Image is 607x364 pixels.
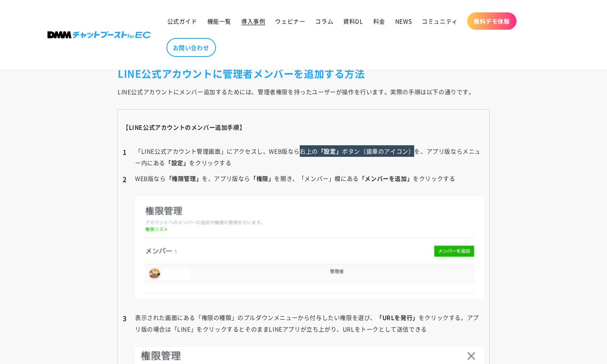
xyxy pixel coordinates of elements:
[162,12,202,30] a: 公式ガイド
[474,17,510,25] span: 無料デモ体験
[207,17,231,25] span: 機能一覧
[467,12,517,30] a: 無料デモ体験
[118,67,489,80] h2: LINE公式アカウントに管理者メンバーを追加する方法
[368,12,390,30] a: 料金
[422,17,458,25] span: コミュニティ
[236,12,270,30] a: 導入事例
[275,17,305,25] span: ウェビナー
[166,174,202,182] b: 「権限管理」
[359,174,413,182] b: 「メンバーを追加」
[123,123,245,131] b: 【LINE公式アカウントのメンバー追加手順】
[165,158,189,167] b: 「設定」
[373,17,385,25] span: 料金
[338,12,368,30] a: 資料DL
[118,86,489,97] p: LINE公式アカウントにメンバー追加するためには、管理者権限を持ったユーザーが操作を行います。実際の手順は以下の通りです。
[376,313,419,321] b: 「URLを発行」
[315,17,333,25] span: コラム
[417,12,463,30] a: コミュニティ
[395,17,412,25] span: NEWS
[173,44,209,51] span: お問い合わせ
[343,17,363,25] span: 資料DL
[123,173,484,299] li: WEB版なら を、アプリ版なら を開き、「メンバー」欄にある をクリックする
[166,38,216,57] a: お問い合わせ
[47,31,151,38] img: 株式会社DMM Boost
[318,147,342,155] b: 「設定」
[202,12,236,30] a: 機能一覧
[167,17,197,25] span: 公式ガイド
[123,145,484,168] li: 「LINE公式アカウント管理画面」にアクセスし、WEB版なら右上の ボタン（歯車のアイコン）を、アプリ版ならメニュー内にある をクリックする
[241,17,265,25] span: 導入事例
[270,12,310,30] a: ウェビナー
[390,12,417,30] a: NEWS
[250,174,274,182] b: 「権限」
[310,12,338,30] a: コラム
